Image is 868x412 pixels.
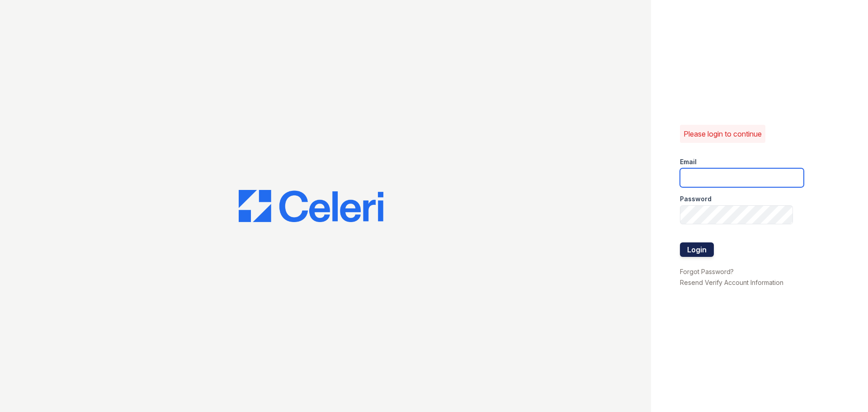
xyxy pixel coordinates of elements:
a: Resend Verify Account Information [680,279,783,286]
button: Login [680,242,714,257]
p: Please login to continue [684,128,762,139]
label: Email [680,157,697,166]
label: Password [680,194,712,204]
img: CE_Logo_Blue-a8612792a0a2168367f1c8372b55b34899dd931a85d93a1a3d3e32e68fde9ad4.png [239,190,383,223]
a: Forgot Password? [680,268,734,275]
